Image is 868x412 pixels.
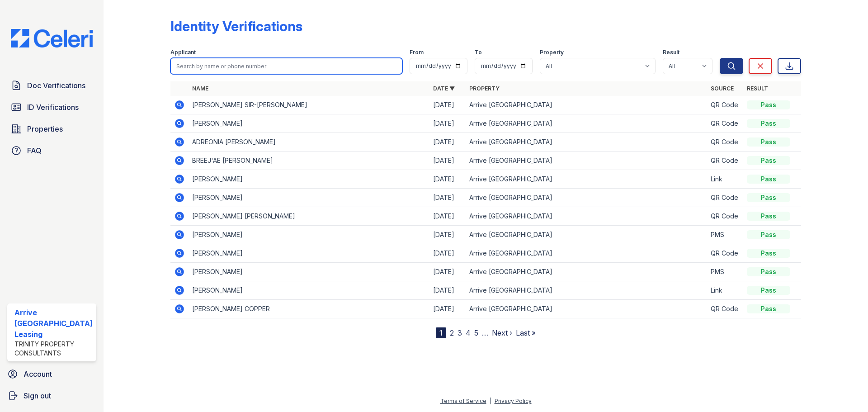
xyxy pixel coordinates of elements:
[189,152,429,170] td: BREEJ'AE [PERSON_NAME]
[429,189,466,207] td: [DATE]
[429,207,466,226] td: [DATE]
[14,307,93,340] div: Arrive [GEOGRAPHIC_DATA] Leasing
[27,123,63,134] span: Properties
[707,263,743,281] td: PMS
[189,281,429,300] td: [PERSON_NAME]
[707,152,743,170] td: QR Code
[747,230,790,239] div: Pass
[747,156,790,165] div: Pass
[429,244,466,263] td: [DATE]
[747,175,790,184] div: Pass
[429,96,466,114] td: [DATE]
[24,369,52,379] span: Account
[450,328,454,337] a: 2
[189,244,429,263] td: [PERSON_NAME]
[189,133,429,152] td: ADREONIA [PERSON_NAME]
[170,49,196,56] label: Applicant
[707,114,743,133] td: QR Code
[466,189,707,207] td: Arrive [GEOGRAPHIC_DATA]
[410,49,424,56] label: From
[466,300,707,318] td: Arrive [GEOGRAPHIC_DATA]
[189,189,429,207] td: [PERSON_NAME]
[747,286,790,295] div: Pass
[27,102,79,113] span: ID Verifications
[747,267,790,276] div: Pass
[466,244,707,263] td: Arrive [GEOGRAPHIC_DATA]
[482,327,488,338] span: …
[440,398,486,404] a: Terms of Service
[4,387,100,405] a: Sign out
[663,49,679,56] label: Result
[24,390,51,401] span: Sign out
[189,263,429,281] td: [PERSON_NAME]
[747,193,790,202] div: Pass
[436,327,446,338] div: 1
[7,120,96,138] a: Properties
[707,96,743,114] td: QR Code
[458,328,462,337] a: 3
[189,300,429,318] td: [PERSON_NAME] COPPER
[429,281,466,300] td: [DATE]
[707,170,743,189] td: Link
[189,96,429,114] td: [PERSON_NAME] SIR-[PERSON_NAME]
[14,340,93,358] div: Trinity Property Consultants
[429,152,466,170] td: [DATE]
[747,100,790,109] div: Pass
[7,98,96,116] a: ID Verifications
[429,226,466,244] td: [DATE]
[466,263,707,281] td: Arrive [GEOGRAPHIC_DATA]
[466,281,707,300] td: Arrive [GEOGRAPHIC_DATA]
[469,85,500,92] a: Property
[466,226,707,244] td: Arrive [GEOGRAPHIC_DATA]
[747,119,790,128] div: Pass
[475,49,482,56] label: To
[747,137,790,147] div: Pass
[466,133,707,152] td: Arrive [GEOGRAPHIC_DATA]
[466,152,707,170] td: Arrive [GEOGRAPHIC_DATA]
[747,85,768,92] a: Result
[490,398,491,404] div: |
[516,328,536,337] a: Last »
[747,249,790,258] div: Pass
[492,328,512,337] a: Next ›
[495,398,532,404] a: Privacy Policy
[707,189,743,207] td: QR Code
[707,133,743,152] td: QR Code
[429,300,466,318] td: [DATE]
[707,281,743,300] td: Link
[429,133,466,152] td: [DATE]
[4,29,100,47] img: CE_Logo_Blue-a8612792a0a2168367f1c8372b55b34899dd931a85d93a1a3d3e32e68fde9ad4.png
[707,244,743,263] td: QR Code
[429,114,466,133] td: [DATE]
[711,85,734,92] a: Source
[189,226,429,244] td: [PERSON_NAME]
[429,263,466,281] td: [DATE]
[27,145,42,156] span: FAQ
[27,80,85,91] span: Doc Verifications
[466,328,471,337] a: 4
[170,58,402,74] input: Search by name or phone number
[747,212,790,221] div: Pass
[7,76,96,95] a: Doc Verifications
[4,365,100,383] a: Account
[466,114,707,133] td: Arrive [GEOGRAPHIC_DATA]
[170,18,302,34] div: Identity Verifications
[707,300,743,318] td: QR Code
[466,170,707,189] td: Arrive [GEOGRAPHIC_DATA]
[466,96,707,114] td: Arrive [GEOGRAPHIC_DATA]
[707,226,743,244] td: PMS
[474,328,478,337] a: 5
[189,207,429,226] td: [PERSON_NAME] [PERSON_NAME]
[540,49,564,56] label: Property
[466,207,707,226] td: Arrive [GEOGRAPHIC_DATA]
[192,85,208,92] a: Name
[747,304,790,313] div: Pass
[429,170,466,189] td: [DATE]
[707,207,743,226] td: QR Code
[7,142,96,160] a: FAQ
[189,170,429,189] td: [PERSON_NAME]
[189,114,429,133] td: [PERSON_NAME]
[433,85,455,92] a: Date ▼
